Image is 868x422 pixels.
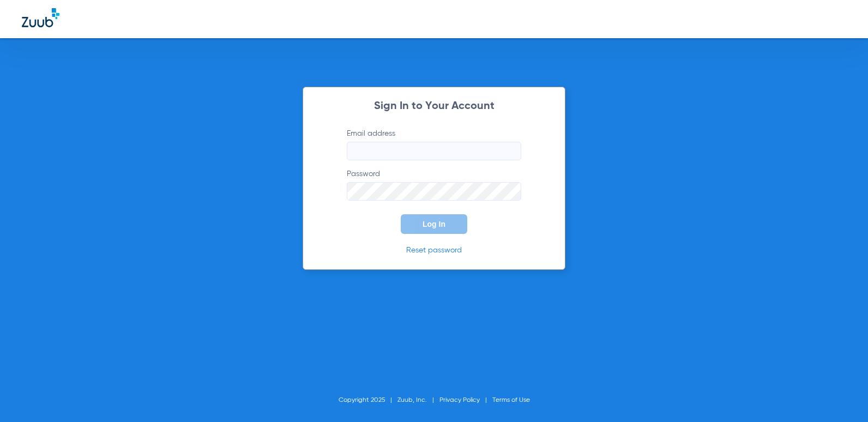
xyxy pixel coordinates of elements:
[347,168,521,201] label: Password
[397,395,439,406] li: Zuub, Inc.
[330,101,538,112] h2: Sign In to Your Account
[439,397,480,403] a: Privacy Policy
[339,395,397,406] li: Copyright 2025
[423,220,445,228] span: Log In
[347,128,521,160] label: Email address
[347,182,521,201] input: Password
[347,142,521,160] input: Email address
[813,370,868,422] iframe: Chat Widget
[401,214,467,234] button: Log In
[22,8,59,27] img: Zuub Logo
[406,246,462,254] a: Reset password
[492,397,530,403] a: Terms of Use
